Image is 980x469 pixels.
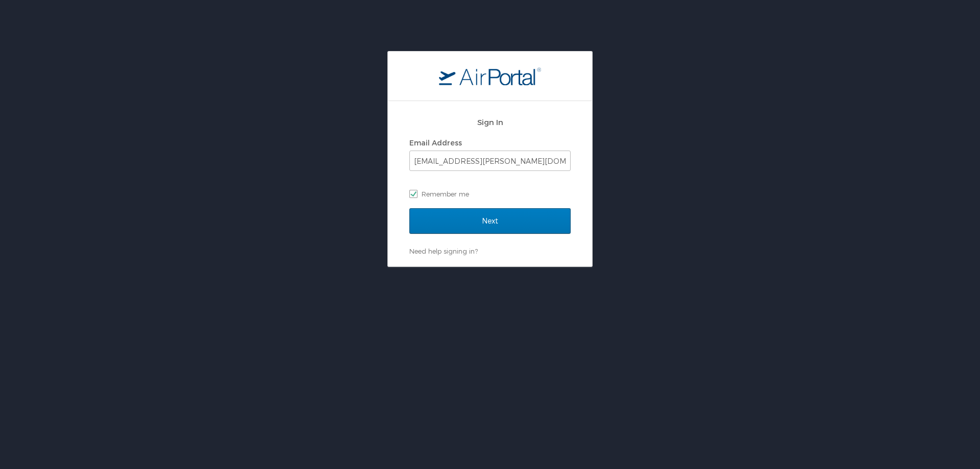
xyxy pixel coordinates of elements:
label: Email Address [409,138,462,147]
a: Need help signing in? [409,247,478,255]
label: Remember me [409,186,571,202]
input: Next [409,208,571,234]
img: logo [439,67,541,85]
h2: Sign In [409,116,571,128]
